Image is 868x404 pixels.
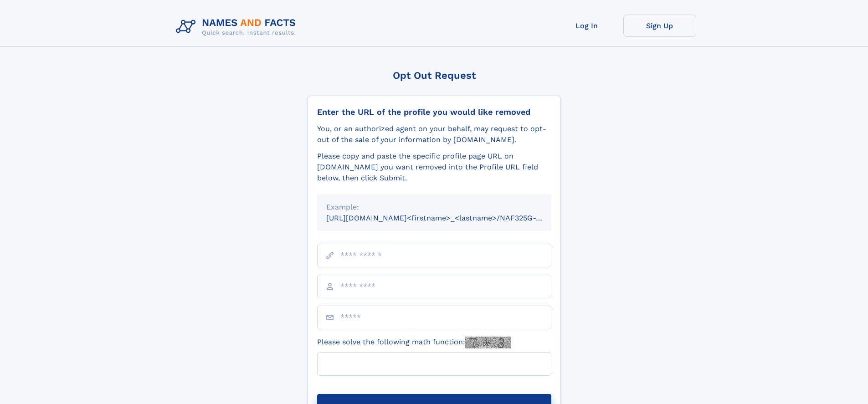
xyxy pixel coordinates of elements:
[317,123,551,145] div: You, or an authorized agent on your behalf, may request to opt-out of the sale of your informatio...
[317,107,551,117] div: Enter the URL of the profile you would like removed
[623,15,696,37] a: Sign Up
[326,214,569,222] small: [URL][DOMAIN_NAME]<firstname>_<lastname>/NAF325G-xxxxxxxx
[308,70,561,81] div: Opt Out Request
[326,202,542,213] div: Example:
[550,15,623,37] a: Log In
[317,151,551,184] div: Please copy and paste the specific profile page URL on [DOMAIN_NAME] you want removed into the Pr...
[172,15,303,39] img: Logo Names and Facts
[317,337,511,348] label: Please solve the following math function:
